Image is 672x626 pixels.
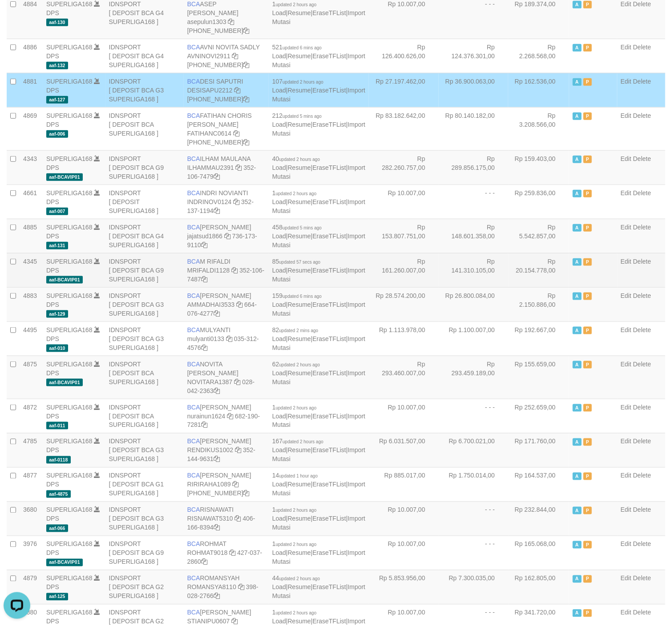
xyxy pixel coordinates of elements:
[272,52,365,68] a: Import Mutasi
[272,233,286,240] a: Load
[43,185,105,219] td: DPS
[46,224,93,231] a: SUPERLIGA168
[46,44,93,51] a: SUPERLIGA168
[187,87,233,94] a: DESISAPU2212
[187,224,200,231] span: BCA
[573,1,582,8] span: Active
[187,550,228,557] a: ROHMAT9018
[214,310,220,317] a: Copy 6640764277 to clipboard
[235,447,241,454] a: Copy RENDIKUS1002 to clipboard
[312,550,346,557] a: EraseTFList
[508,287,569,321] td: Rp 2.150.886,00
[46,189,93,197] a: SUPERLIGA168
[621,0,632,8] a: Edit
[46,438,93,445] a: SUPERLIGA168
[508,219,569,253] td: Rp 5.542.857,00
[508,73,569,107] td: Rp 162.536,00
[46,62,68,69] span: aaf-132
[214,593,220,600] a: Copy 3980282766 to clipboard
[201,558,207,566] a: Copy 4270372860 to clipboard
[633,78,651,85] a: Delete
[369,73,438,107] td: Rp 27.197.462,00
[621,44,632,51] a: Edit
[187,481,231,488] a: RIRIRAHA1089
[46,292,93,299] a: SUPERLIGA168
[369,107,438,150] td: Rp 83.182.642,00
[275,2,316,7] span: updated 2 hours ago
[272,447,286,454] a: Load
[633,292,651,299] a: Delete
[633,155,651,162] a: Delete
[46,78,93,85] a: SUPERLIGA168
[272,233,365,249] a: Import Mutasi
[272,258,320,265] span: 85
[46,472,93,479] a: SUPERLIGA168
[184,107,269,150] td: FATIHAN CHORIS [PERSON_NAME] [PHONE_NUMBER]
[272,267,365,283] a: Import Mutasi
[46,276,83,284] span: aaf-BCAVIP01
[287,413,311,420] a: Resume
[46,242,68,249] span: aaf-131
[20,107,43,150] td: 4869
[508,185,569,219] td: Rp 259.836,00
[187,301,235,308] a: AMMADHAI3533
[287,301,311,308] a: Resume
[272,335,286,342] a: Load
[187,78,200,85] span: BCA
[243,490,250,497] a: Copy 4062281611 to clipboard
[369,287,438,321] td: Rp 28.574.200,00
[573,78,582,86] span: Active
[214,173,220,180] a: Copy 3521067479 to clipboard
[508,150,569,185] td: Rp 159.403,00
[272,550,365,566] a: Import Mutasi
[287,267,311,274] a: Resume
[187,18,227,25] a: asepulun1303
[573,224,582,232] span: Active
[184,287,269,321] td: [PERSON_NAME] 664-076-4277
[105,253,184,287] td: IDNSPORT [ DEPOSIT BCA G9 SUPERLIGA168 ]
[287,618,311,625] a: Resume
[46,361,93,368] a: SUPERLIGA168
[439,287,508,321] td: Rp 26.800.084,00
[214,456,220,463] a: Copy 3521449631 to clipboard
[236,164,242,171] a: Copy ILHAMMAU2391 to clipboard
[187,292,200,299] span: BCA
[224,233,231,240] a: Copy jajatsud1866 to clipboard
[46,541,93,548] a: SUPERLIGA168
[272,44,365,68] span: | | |
[187,584,236,591] a: ROMANSYA8110
[633,541,651,548] a: Delete
[287,369,311,377] a: Resume
[621,361,632,368] a: Edit
[621,112,632,119] a: Edit
[287,584,311,591] a: Resume
[283,80,324,84] span: updated 2 hours ago
[105,287,184,321] td: IDNSPORT [ DEPOSIT BCA G3 SUPERLIGA168 ]
[214,524,220,531] a: Copy 4061668394 to clipboard
[283,45,322,50] span: updated 6 mins ago
[184,185,269,219] td: INDRI NOVIANTI 352-137-1194
[214,387,220,394] a: Copy 0280422363 to clipboard
[633,224,651,231] a: Delete
[228,18,234,25] a: Copy asepulun1303 to clipboard
[4,4,30,30] button: Open LiveChat chat widget
[573,258,582,266] span: Active
[287,121,311,128] a: Resume
[184,39,269,73] td: AVNI NOVITA SADLY [PHONE_NUMBER]
[272,121,286,128] a: Load
[633,472,651,479] a: Delete
[46,112,93,119] a: SUPERLIGA168
[621,78,632,85] a: Edit
[439,185,508,219] td: - - -
[633,361,651,368] a: Delete
[633,506,651,514] a: Delete
[272,550,286,557] a: Load
[20,39,43,73] td: 4886
[272,224,365,249] span: | | |
[287,52,311,60] a: Resume
[187,267,230,274] a: MRIFALDI1128
[439,107,508,150] td: Rp 80.140.182,00
[633,44,651,51] a: Delete
[272,164,365,180] a: Import Mutasi
[20,219,43,253] td: 4885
